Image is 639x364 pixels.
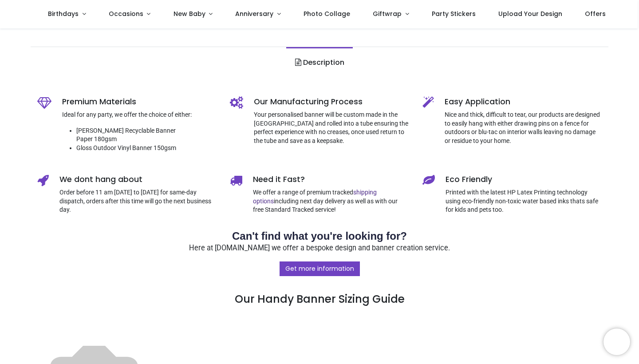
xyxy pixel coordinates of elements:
[445,96,602,107] h5: Easy Application
[253,174,409,185] h5: Need it Fast?
[373,9,402,18] span: Giftwrap
[76,127,217,144] li: [PERSON_NAME] Recyclable Banner Paper 180gsm
[59,174,217,185] h5: We dont hang about
[37,229,602,244] h2: Can't find what you're looking for?
[280,261,360,277] a: Get more information
[253,188,409,214] p: We offer a range of premium tracked including next day delivery as well as with our free Standard...
[235,9,273,18] span: Anniversary
[59,188,217,214] p: Order before 11 am [DATE] to [DATE] for same-day dispatch, orders after this time will go the nex...
[254,96,409,107] h5: Our Manufacturing Process
[304,9,350,18] span: Photo Collage
[445,111,602,145] p: Nice and thick, difficult to tear, our products are designed to easily hang with either drawing p...
[62,96,217,107] h5: Premium Materials
[253,189,377,205] a: shipping options
[174,9,205,18] span: New Baby
[76,144,217,153] li: Gloss Outdoor Vinyl Banner 150gsm
[254,111,409,145] p: Your personalised banner will be custom made in the [GEOGRAPHIC_DATA] and rolled into a tube ensu...
[109,9,143,18] span: Occasions
[48,9,79,18] span: Birthdays
[37,243,602,253] p: Here at [DOMAIN_NAME] we offer a bespoke design and banner creation service.
[62,111,217,119] p: Ideal for any party, we offer the choice of either:
[498,9,562,18] span: Upload Your Design
[286,47,352,78] a: Description
[446,174,602,185] h5: Eco Friendly
[585,9,606,18] span: Offers
[432,9,476,18] span: Party Stickers
[446,188,602,214] p: Printed with the latest HP Latex Printing technology using eco-friendly non-toxic water based ink...
[37,261,602,307] h3: Our Handy Banner Sizing Guide
[603,328,630,355] iframe: Brevo live chat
